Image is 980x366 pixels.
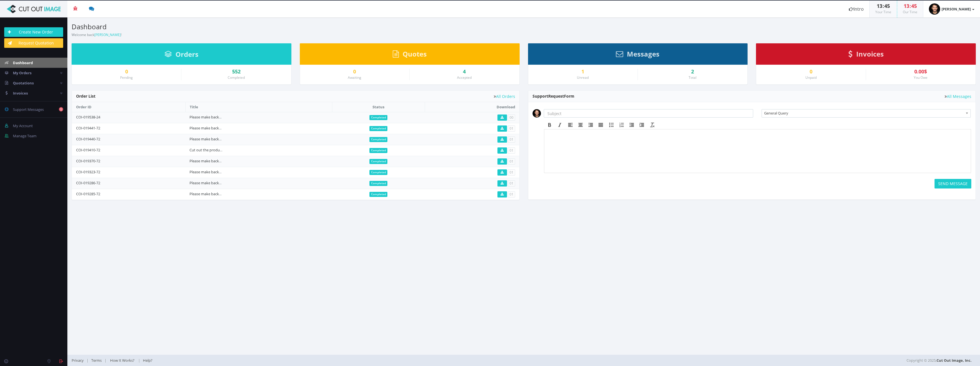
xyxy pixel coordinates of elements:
[760,69,861,75] a: 0
[545,121,555,129] div: Bold
[555,121,565,129] div: Italic
[923,1,980,17] a: [PERSON_NAME]
[929,3,940,15] img: 003f028a5e58604e24751297b556ffe5
[942,6,971,12] strong: [PERSON_NAME]
[627,121,637,129] div: Decrease indent
[4,27,63,37] a: Create New Order
[457,75,472,80] small: Accepted
[647,121,657,129] div: Clear formatting
[935,179,971,188] button: SEND MESSAGE
[577,75,589,80] small: Unread
[76,191,100,196] a: COI-019285-72
[106,358,138,363] a: How It Works?
[228,75,245,80] small: Completed
[616,121,627,129] div: Numbered list
[875,10,891,14] small: Your Time
[637,121,647,129] div: Increase indent
[186,69,287,75] a: 552
[548,93,564,99] span: Request
[120,75,133,80] small: Pending
[189,114,267,120] a: Please make background gray (cut out person)
[565,121,575,129] div: Align left
[4,38,63,48] a: Request Quotation
[494,94,515,98] a: All Orders
[369,137,388,142] span: Completed
[369,170,388,175] span: Completed
[189,158,242,163] a: Please make background green
[393,53,427,58] a: Quotes
[903,10,917,14] small: Our Time
[533,69,633,75] a: 1
[369,126,388,131] span: Completed
[88,358,104,363] a: Terms
[76,158,100,163] a: COI-019370-72
[189,136,280,142] a: Please make background transparent (cut out person)
[904,3,909,9] span: 13
[369,148,388,153] span: Completed
[13,91,28,96] span: Invoices
[544,129,971,173] iframe: Rich Text Area. Press ALT-F9 for menu. Press ALT-F10 for toolbar. Press ALT-0 for help
[764,109,963,117] span: General Query
[76,114,100,120] a: COI-019538-24
[13,80,34,86] span: Quotations
[369,115,388,120] span: Completed
[76,147,100,152] a: COI-019410-72
[13,123,33,128] span: My Account
[909,3,911,9] span: :
[13,107,44,112] span: Support Messages
[189,180,241,185] a: Please make background black
[348,75,361,80] small: Awaiting
[882,3,884,9] span: :
[332,102,425,112] th: Status
[189,125,267,131] a: Please make background gray (cut out person)
[59,107,63,111] b: 1
[175,50,198,59] span: Orders
[72,102,185,112] th: Order ID
[189,191,283,196] a: Please make background transparent (cut out products)
[304,69,405,75] a: 0
[914,75,928,80] small: You Owe
[877,3,882,9] span: 13
[140,358,155,363] a: Help?
[94,32,121,37] a: [PERSON_NAME]
[165,53,198,58] a: Orders
[642,69,743,75] div: 2
[76,93,95,99] span: Order List
[936,358,972,363] a: Cut Out Image, Inc.
[76,69,177,75] a: 0
[13,70,31,75] span: My Orders
[414,69,515,75] a: 4
[533,109,541,118] img: 003f028a5e58604e24751297b556ffe5
[533,93,574,99] span: Support Form
[689,75,696,80] small: Total
[185,102,332,112] th: Title
[575,121,586,129] div: Align center
[369,181,388,186] span: Completed
[76,136,100,142] a: COI-019440-72
[72,32,122,37] small: Welcome back !
[856,49,884,59] span: Invoices
[403,49,427,59] span: Quotes
[189,147,225,152] a: Cut out the products
[72,358,86,363] a: Privacy
[72,23,520,30] h3: Dashboard
[805,75,817,80] small: Unpaid
[189,169,267,174] a: Please make background gray (cut out person)
[76,169,100,174] a: COI-019323-72
[72,355,674,366] div: | | |
[13,60,33,65] span: Dashboard
[369,192,388,197] span: Completed
[606,121,616,129] div: Bullet list
[4,5,63,13] img: Cut Out Image
[586,121,596,129] div: Align right
[425,102,519,112] th: Download
[870,69,971,75] div: 0.00$
[596,121,606,129] div: Justify
[110,358,134,363] span: How It Works?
